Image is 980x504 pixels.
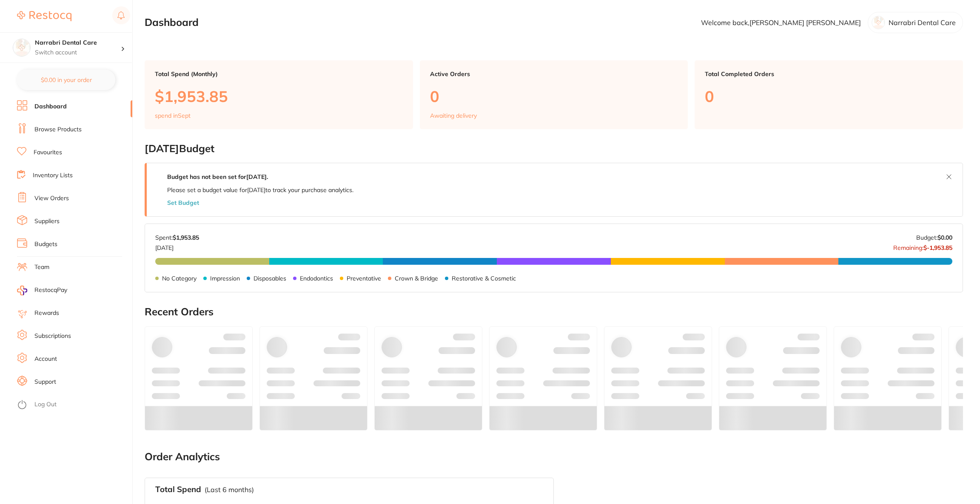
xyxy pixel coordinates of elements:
span: RestocqPay [34,286,67,294]
p: spend in Sept [155,112,191,119]
a: Log Out [34,400,57,409]
p: Total Spend (Monthly) [155,71,403,77]
a: RestocqPay [17,286,67,295]
p: 0 [705,88,953,105]
a: Favourites [34,148,62,157]
img: Restocq Logo [17,11,71,21]
p: Preventative [347,275,381,282]
p: [DATE] [155,241,199,251]
p: (Last 6 months) [205,486,254,493]
img: RestocqPay [17,286,27,295]
h2: Order Analytics [145,451,963,463]
p: Switch account [35,48,121,57]
a: Account [34,355,57,363]
a: Total Completed Orders0 [695,60,963,129]
h2: Dashboard [145,17,199,28]
a: Subscriptions [34,332,71,340]
a: Budgets [34,240,57,249]
a: Browse Products [34,125,82,134]
p: Endodontics [300,275,333,282]
button: Set Budget [167,199,199,206]
a: View Orders [34,194,69,203]
a: Restocq Logo [17,6,71,26]
a: Inventory Lists [33,171,73,180]
strong: Budget has not been set for [DATE] . [167,173,268,181]
p: Impression [210,275,240,282]
strong: $0.00 [937,234,952,241]
a: Rewards [34,309,59,317]
p: Narrabri Dental Care [889,19,956,26]
p: Awaiting delivery [430,112,477,119]
button: Log Out [17,398,130,412]
a: Total Spend (Monthly)$1,953.85spend inSept [145,60,413,129]
p: Spent: [155,234,199,241]
p: Welcome back, [PERSON_NAME] [PERSON_NAME] [701,19,861,26]
a: Support [34,378,56,386]
a: Team [34,263,49,272]
p: Please set a budget value for [DATE] to track your purchase analytics. [167,187,353,193]
h2: [DATE] Budget [145,143,963,155]
a: Suppliers [34,217,60,226]
a: Dashboard [34,102,67,111]
button: $0.00 in your order [17,70,115,90]
strong: $1,953.85 [173,234,199,241]
h3: Total Spend [155,485,201,494]
p: Restorative & Cosmetic [452,275,516,282]
p: Total Completed Orders [705,71,953,77]
strong: $-1,953.85 [923,244,952,252]
p: Disposables [254,275,286,282]
p: 0 [430,88,678,105]
p: Remaining: [893,241,952,251]
h2: Recent Orders [145,306,963,318]
p: No Category [162,275,197,282]
h4: Narrabri Dental Care [35,39,121,47]
p: Budget: [916,234,952,241]
p: Active Orders [430,71,678,77]
img: Narrabri Dental Care [13,39,30,56]
p: $1,953.85 [155,88,403,105]
p: Crown & Bridge [395,275,438,282]
a: Active Orders0Awaiting delivery [420,60,688,129]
